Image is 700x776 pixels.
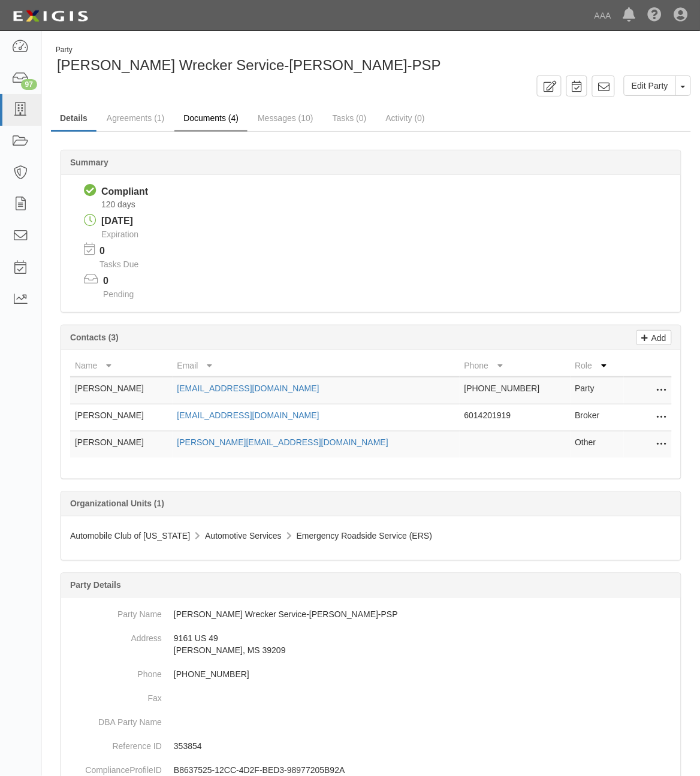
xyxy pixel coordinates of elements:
[177,410,319,420] a: [EMAIL_ADDRESS][DOMAIN_NAME]
[101,200,135,209] span: Since 05/14/2025
[70,404,173,431] td: [PERSON_NAME]
[66,735,162,753] dt: Reference ID
[173,355,460,377] th: Email
[589,4,617,28] a: AAA
[66,663,162,681] dt: Phone
[66,603,162,621] dt: Party Name
[70,355,173,377] th: Name
[174,106,248,132] a: Documents (4)
[177,437,388,447] a: [PERSON_NAME][EMAIL_ADDRESS][DOMAIN_NAME]
[70,499,164,509] b: Organizational Units (1)
[249,106,322,130] a: Messages (10)
[70,158,108,167] b: Summary
[98,106,173,130] a: Agreements (1)
[377,106,434,130] a: Activity (0)
[460,355,571,377] th: Phone
[460,404,571,431] td: 6014201919
[648,331,666,345] p: Add
[324,106,376,130] a: Tasks (0)
[636,330,672,345] a: Add
[51,106,96,132] a: Details
[84,185,96,197] i: Compliant
[571,377,624,404] td: Party
[571,404,624,431] td: Broker
[101,230,138,239] span: Expiration
[70,333,119,342] b: Contacts (3)
[66,711,162,729] dt: DBA Party Name
[21,79,37,90] div: 97
[9,5,92,27] img: logo-5460c22ac91f19d4615b14bd174203de0afe785f0fc80cf4dbbc73dc1793850b.png
[66,663,676,687] dd: [PHONE_NUMBER]
[460,377,571,404] td: [PHONE_NUMBER]
[70,532,190,541] span: Automobile Club of [US_STATE]
[648,8,662,23] i: Help Center - Complianz
[99,244,153,258] p: 0
[99,259,138,269] span: Tasks Due
[103,289,134,299] span: Pending
[174,741,676,753] p: 353854
[177,384,319,393] a: [EMAIL_ADDRESS][DOMAIN_NAME]
[66,627,676,663] dd: 9161 US 49 [PERSON_NAME], MS 39209
[624,76,676,96] a: Edit Party
[57,57,441,73] span: [PERSON_NAME] Wrecker Service-[PERSON_NAME]-PSP
[66,627,162,645] dt: Address
[56,45,441,55] div: Party
[101,215,138,228] div: [DATE]
[101,185,148,199] div: Compliant
[70,377,173,404] td: [PERSON_NAME]
[70,431,173,458] td: [PERSON_NAME]
[103,274,149,288] p: 0
[70,581,121,590] b: Party Details
[571,431,624,458] td: Other
[571,355,624,377] th: Role
[66,603,676,627] dd: [PERSON_NAME] Wrecker Service-[PERSON_NAME]-PSP
[297,532,432,541] span: Emergency Roadside Service (ERS)
[66,687,162,705] dt: Fax
[51,45,691,76] div: Chad Stevens Wrecker Service-Jackson-PSP
[205,532,282,541] span: Automotive Services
